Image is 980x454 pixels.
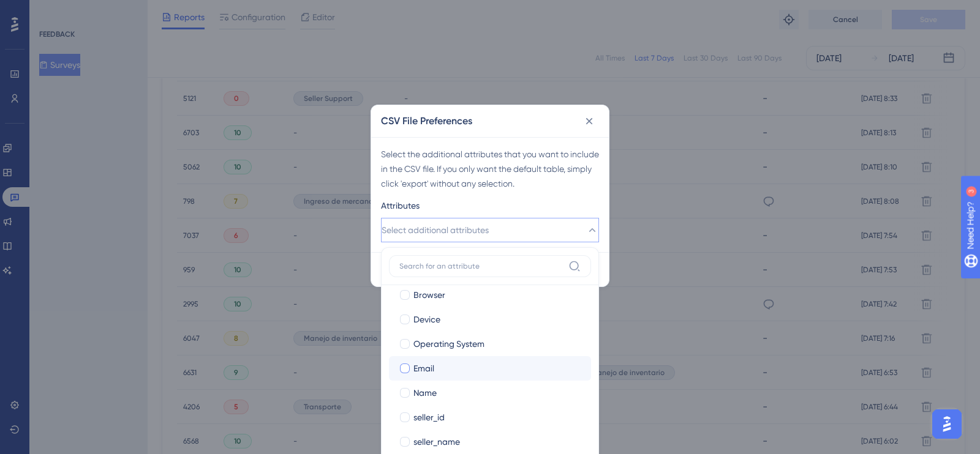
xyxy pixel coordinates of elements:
[29,3,77,18] span: Need Help?
[85,6,89,16] div: 3
[381,198,420,213] span: Attributes
[413,312,440,327] span: Device
[399,261,563,271] input: Search for an attribute
[413,361,434,376] span: Email
[929,406,965,442] iframe: UserGuiding AI Assistant Launcher
[381,114,472,128] h2: CSV File Preferences
[413,385,437,400] span: Name
[381,147,599,191] div: Select the additional attributes that you want to include in the CSV file. If you only want the d...
[382,223,489,237] span: Select additional attributes
[413,288,445,302] span: Browser
[413,410,445,425] span: seller_id
[413,337,484,351] span: Operating System
[413,434,460,449] span: seller_name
